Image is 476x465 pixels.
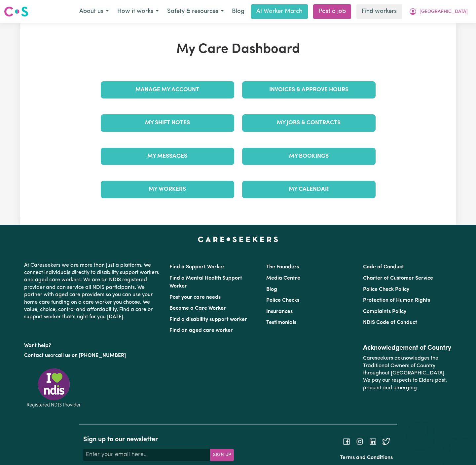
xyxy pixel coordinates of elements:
[242,181,376,198] a: My Calendar
[450,439,471,460] iframe: Button to launch messaging window
[97,42,380,58] h1: My Care Dashboard
[363,287,409,292] a: Police Check Policy
[356,4,402,19] a: Find workers
[101,148,234,165] a: My Messages
[75,5,113,19] button: About us
[169,264,225,270] a: Find a Support Worker
[242,114,376,132] a: My Jobs & Contracts
[4,4,28,19] a: Careseekers logo
[343,439,350,444] a: Follow Careseekers on Facebook
[169,276,242,289] a: Find a Mental Health Support Worker
[210,449,234,461] button: Subscribe
[382,439,390,444] a: Follow Careseekers on Twitter
[266,287,277,292] a: Blog
[313,4,351,19] a: Post a job
[363,320,417,325] a: NDIS Code of Conduct
[369,439,377,444] a: Follow Careseekers on LinkedIn
[169,306,226,311] a: Become a Care Worker
[101,81,234,98] a: Manage My Account
[266,264,299,270] a: The Founders
[266,309,293,314] a: Insurances
[169,295,221,300] a: Post your care needs
[113,5,163,19] button: How it works
[198,237,278,242] a: Careseekers home page
[169,317,247,322] a: Find a disability support worker
[414,423,427,436] iframe: Close message
[363,264,404,270] a: Code of Conduct
[228,4,248,19] a: Blog
[356,439,364,444] a: Follow Careseekers on Instagram
[24,339,162,349] p: Want help?
[363,309,406,314] a: Complaints Policy
[242,148,376,165] a: My Bookings
[24,367,84,408] img: Registered NDIS provider
[363,276,433,281] a: Charter of Customer Service
[363,344,452,352] h2: Acknowledgement of Country
[83,436,234,444] h2: Sign up to our newsletter
[4,6,28,18] img: Careseekers logo
[266,320,296,325] a: Testimonials
[242,81,376,98] a: Invoices & Approve Hours
[340,455,393,460] a: Terms and Conditions
[363,298,430,303] a: Protection of Human Rights
[163,5,228,19] button: Safety & resources
[251,4,308,19] a: AI Worker Match
[55,353,126,358] a: call us on [PHONE_NUMBER]
[101,114,234,132] a: My Shift Notes
[83,449,210,461] input: Enter your email here...
[24,353,50,358] a: Contact us
[169,328,233,333] a: Find an aged care worker
[24,349,162,362] p: or
[266,298,299,303] a: Police Checks
[24,259,162,324] p: At Careseekers we are more than just a platform. We connect individuals directly to disability su...
[405,5,472,19] button: My Account
[266,276,300,281] a: Media Centre
[420,8,468,16] span: [GEOGRAPHIC_DATA]
[101,181,234,198] a: My Workers
[363,352,452,394] p: Careseekers acknowledges the Traditional Owners of Country throughout [GEOGRAPHIC_DATA]. We pay o...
